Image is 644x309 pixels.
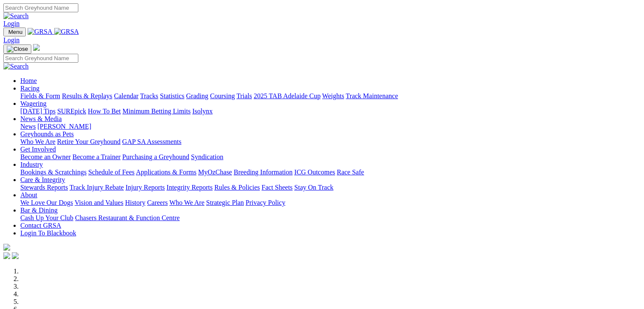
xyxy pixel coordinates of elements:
[166,184,213,191] a: Integrity Reports
[3,54,78,63] input: Search
[20,161,43,168] a: Industry
[214,184,260,191] a: Rules & Policies
[33,44,40,51] img: logo-grsa-white.png
[20,130,74,138] a: Greyhounds as Pets
[28,28,53,36] img: GRSA
[69,184,124,191] a: Track Injury Rebate
[54,28,79,36] img: GRSA
[20,146,56,153] a: Get Involved
[3,28,26,36] button: Toggle navigation
[20,199,73,206] a: We Love Our Dogs
[20,108,55,115] a: [DATE] Tips
[3,252,10,259] img: facebook.svg
[122,153,189,160] a: Purchasing a Greyhound
[20,85,39,92] a: Racing
[8,29,22,35] span: Menu
[20,184,68,191] a: Stewards Reports
[160,92,185,99] a: Statistics
[114,92,138,99] a: Calendar
[20,176,65,183] a: Care & Integrity
[262,184,293,191] a: Fact Sheets
[88,108,121,115] a: How To Bet
[20,168,641,176] div: Industry
[3,36,19,44] a: Login
[191,153,223,160] a: Syndication
[136,168,196,176] a: Applications & Forms
[75,214,180,221] a: Chasers Restaurant & Function Centre
[125,184,165,191] a: Injury Reports
[62,92,112,99] a: Results & Replays
[57,108,86,115] a: SUREpick
[12,252,19,259] img: twitter.svg
[20,92,60,99] a: Fields & Form
[210,92,235,99] a: Coursing
[254,92,321,99] a: 2025 TAB Adelaide Cup
[122,108,191,115] a: Minimum Betting Limits
[20,92,641,100] div: Racing
[198,168,232,176] a: MyOzChase
[88,168,134,176] a: Schedule of Fees
[147,199,168,206] a: Careers
[20,100,47,107] a: Wagering
[3,44,31,54] button: Toggle navigation
[234,168,293,176] a: Breeding Information
[3,3,78,12] input: Search
[294,168,335,176] a: ICG Outcomes
[246,199,285,206] a: Privacy Policy
[3,244,10,251] img: logo-grsa-white.png
[337,168,364,176] a: Race Safe
[294,184,333,191] a: Stay On Track
[20,153,641,161] div: Get Involved
[20,191,37,199] a: About
[20,153,71,160] a: Become an Owner
[140,92,158,99] a: Tracks
[75,199,123,206] a: Vision and Values
[3,63,29,70] img: Search
[3,20,19,27] a: Login
[236,92,252,99] a: Trials
[20,115,62,122] a: News & Media
[20,123,641,130] div: News & Media
[20,214,73,221] a: Cash Up Your Club
[206,199,244,206] a: Strategic Plan
[7,46,28,52] img: Close
[186,92,208,99] a: Grading
[122,138,182,145] a: GAP SA Assessments
[20,199,641,207] div: About
[72,153,121,160] a: Become a Trainer
[125,199,145,206] a: History
[20,229,76,237] a: Login To Blackbook
[20,184,641,191] div: Care & Integrity
[20,138,641,146] div: Greyhounds as Pets
[322,92,344,99] a: Weights
[20,207,58,214] a: Bar & Dining
[20,77,37,84] a: Home
[57,138,121,145] a: Retire Your Greyhound
[3,12,29,20] img: Search
[20,123,36,130] a: News
[20,214,641,222] div: Bar & Dining
[20,108,641,115] div: Wagering
[37,123,91,130] a: [PERSON_NAME]
[346,92,398,99] a: Track Maintenance
[20,222,61,229] a: Contact GRSA
[169,199,205,206] a: Who We Are
[192,108,213,115] a: Isolynx
[20,168,86,176] a: Bookings & Scratchings
[20,138,55,145] a: Who We Are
